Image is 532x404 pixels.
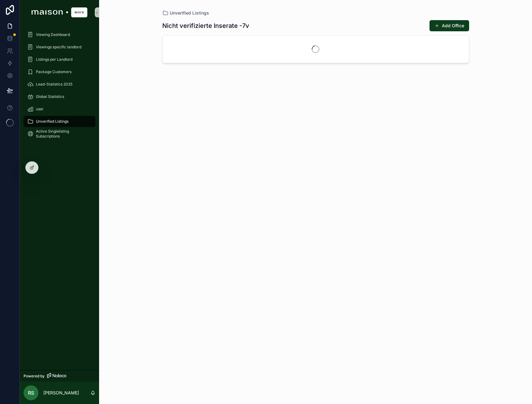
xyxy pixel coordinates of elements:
[24,116,95,127] a: Unverified Listings
[24,103,95,115] a: user
[24,42,95,53] a: Viewings specific landlord
[24,66,95,77] a: Package Customers
[36,107,44,112] span: user
[20,25,99,147] div: scrollable content
[36,119,68,124] span: Unverified Listings
[24,91,95,102] a: Global Statistics
[24,29,95,40] a: Viewing Dashboard
[24,128,95,139] a: Active Singlelisting Subscriptions
[36,32,70,37] span: Viewing Dashboard
[162,10,209,16] a: Unverified Listings
[36,57,72,62] span: Listings per Landlord
[43,390,79,396] p: [PERSON_NAME]
[32,7,87,17] img: App logo
[162,21,249,30] h1: Nicht verifizierte Inserate -7v
[24,54,95,65] a: Listings per Landlord
[36,82,72,87] span: Lead-Statistics 2025
[36,45,81,50] span: Viewings specific landlord
[36,129,89,139] span: Active Singlelisting Subscriptions
[28,389,34,397] span: RS
[430,20,469,31] button: Add Office
[24,374,45,379] span: Powered by
[20,370,99,382] a: Powered by
[24,79,95,90] a: Lead-Statistics 2025
[170,10,209,16] span: Unverified Listings
[36,69,72,74] span: Package Customers
[36,94,64,99] span: Global Statistics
